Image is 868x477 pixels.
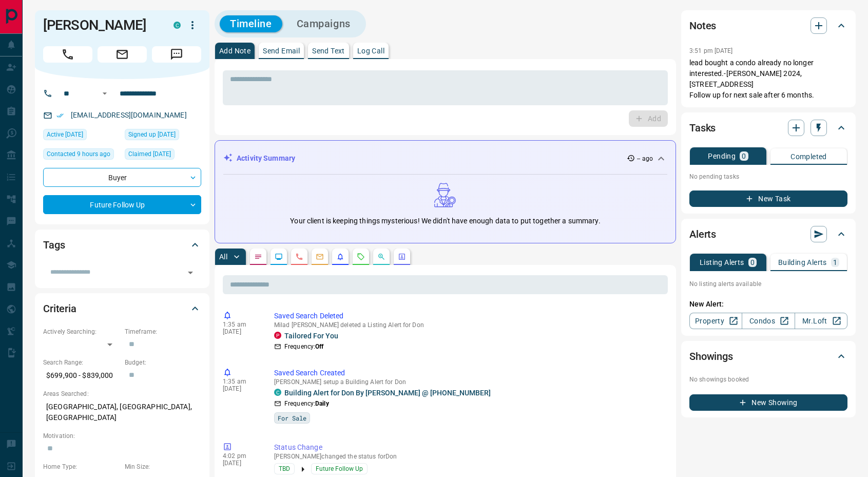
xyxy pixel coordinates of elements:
[689,47,733,54] p: 3:51 pm [DATE]
[316,253,324,261] svg: Emails
[377,253,385,261] svg: Opportunities
[278,413,306,423] span: For Sale
[357,253,365,261] svg: Requests
[295,253,303,261] svg: Calls
[637,154,653,163] p: -- ago
[286,15,361,32] button: Campaigns
[275,253,283,261] svg: Lead Browsing Activity
[689,375,847,384] p: No showings booked
[778,259,827,266] p: Building Alerts
[750,259,755,266] p: 0
[336,253,344,261] svg: Listing Alerts
[689,222,847,246] div: Alerts
[223,452,259,460] p: 4:02 pm
[43,389,201,398] p: Areas Searched:
[284,332,338,340] a: Tailored For You
[223,378,259,385] p: 1:35 am
[43,398,201,426] p: [GEOGRAPHIC_DATA], [GEOGRAPHIC_DATA], [GEOGRAPHIC_DATA]
[689,313,742,329] a: Property
[284,399,329,408] p: Frequency:
[708,152,736,160] p: Pending
[274,368,664,378] p: Saved Search Created
[47,129,83,140] span: Active [DATE]
[312,47,345,54] p: Send Text
[742,152,746,160] p: 0
[43,296,201,321] div: Criteria
[284,389,491,397] a: Building Alert for Don By [PERSON_NAME] @ [PHONE_NUMBER]
[43,462,120,471] p: Home Type:
[43,358,120,367] p: Search Range:
[263,47,300,54] p: Send Email
[125,358,201,367] p: Budget:
[43,431,201,441] p: Motivation:
[689,58,847,101] p: lead bought a condo already no longer interested.-[PERSON_NAME] 2024, [STREET_ADDRESS] Follow up ...
[795,313,847,329] a: Mr.Loft
[689,226,716,242] h2: Alerts
[689,17,716,34] h2: Notes
[274,311,664,321] p: Saved Search Deleted
[43,327,120,336] p: Actively Searching:
[43,195,201,214] div: Future Follow Up
[43,168,201,187] div: Buyer
[357,47,384,54] p: Log Call
[689,348,733,365] h2: Showings
[183,265,198,280] button: Open
[274,442,664,453] p: Status Change
[833,259,837,266] p: 1
[125,148,201,163] div: Thu Apr 11 2024
[689,116,847,140] div: Tasks
[152,46,201,63] span: Message
[98,46,147,63] span: Email
[689,299,847,310] p: New Alert:
[274,332,281,339] div: property.ca
[742,313,795,329] a: Condos
[223,460,259,467] p: [DATE]
[315,400,329,407] strong: Daily
[71,111,187,119] a: [EMAIL_ADDRESS][DOMAIN_NAME]
[173,22,181,29] div: condos.ca
[689,169,847,184] p: No pending tasks
[700,259,744,266] p: Listing Alerts
[274,389,281,396] div: condos.ca
[99,87,111,100] button: Open
[43,17,158,33] h1: [PERSON_NAME]
[220,15,282,32] button: Timeline
[128,129,176,140] span: Signed up [DATE]
[316,464,363,474] span: Future Follow Up
[274,321,664,329] p: Milad [PERSON_NAME] deleted a Listing Alert for Don
[223,149,667,168] div: Activity Summary-- ago
[254,253,262,261] svg: Notes
[128,149,171,159] span: Claimed [DATE]
[43,367,120,384] p: $699,900 - $839,000
[56,112,64,119] svg: Email Verified
[223,328,259,335] p: [DATE]
[274,453,664,460] p: [PERSON_NAME] changed the status for Don
[274,378,664,386] p: [PERSON_NAME] setup a Building Alert for Don
[43,300,76,317] h2: Criteria
[223,385,259,392] p: [DATE]
[43,148,120,163] div: Tue Oct 14 2025
[125,327,201,336] p: Timeframe:
[237,153,295,164] p: Activity Summary
[279,464,290,474] span: TBD
[689,13,847,38] div: Notes
[689,394,847,411] button: New Showing
[398,253,406,261] svg: Agent Actions
[43,233,201,257] div: Tags
[689,120,716,136] h2: Tasks
[43,46,92,63] span: Call
[284,342,323,351] p: Frequency:
[43,129,120,143] div: Fri Apr 12 2024
[219,253,227,260] p: All
[315,343,323,350] strong: Off
[689,190,847,207] button: New Task
[47,149,110,159] span: Contacted 9 hours ago
[219,47,250,54] p: Add Note
[125,462,201,471] p: Min Size:
[223,321,259,328] p: 1:35 am
[290,216,600,226] p: Your client is keeping things mysterious! We didn't have enough data to put together a summary.
[689,279,847,289] p: No listing alerts available
[689,344,847,369] div: Showings
[125,129,201,143] div: Thu Apr 11 2024
[790,153,827,160] p: Completed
